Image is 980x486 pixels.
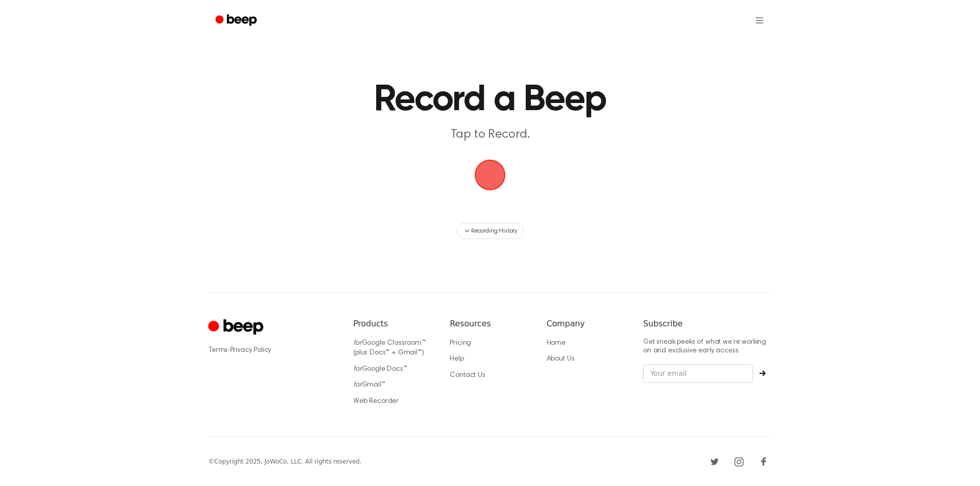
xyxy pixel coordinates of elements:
a: Terms [208,347,228,354]
a: Cruip [208,318,266,338]
div: © Copyright 2025, JoWoCo, LLC. All rights reserved. [208,457,361,466]
a: About Us [547,355,575,363]
i: for [353,381,362,389]
a: Help [450,355,463,363]
a: forGoogle Classroom™ (plus Docs™ + Gmail™) [353,340,426,357]
a: Twitter [706,453,723,470]
h6: Resources [450,318,530,330]
img: Beep Logo [475,160,505,190]
p: Get sneak peeks of what we’re working on and exclusive early access. [643,338,772,356]
button: Open menu [747,8,772,33]
div: · [208,345,337,355]
a: Facebook [755,453,772,470]
a: Contact Us [450,372,485,379]
span: Recording History [471,226,517,236]
a: Home [547,340,566,347]
a: forGoogle Docs™ [353,366,407,373]
a: Instagram [731,453,747,470]
i: for [353,340,362,347]
i: for [353,366,362,373]
h6: Company [547,318,627,330]
button: Recording History [456,223,524,239]
a: Beep [208,11,266,31]
input: Your email [643,364,753,383]
a: Pricing [450,340,471,347]
a: Web Recorder [353,398,399,405]
button: Subscribe [753,370,772,376]
a: forGmail™ [353,381,385,389]
p: Tap to Record. [294,126,686,143]
h1: Record a Beep [229,82,751,118]
h6: Products [353,318,433,330]
a: Privacy Policy [230,347,272,354]
h6: Subscribe [643,318,772,330]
